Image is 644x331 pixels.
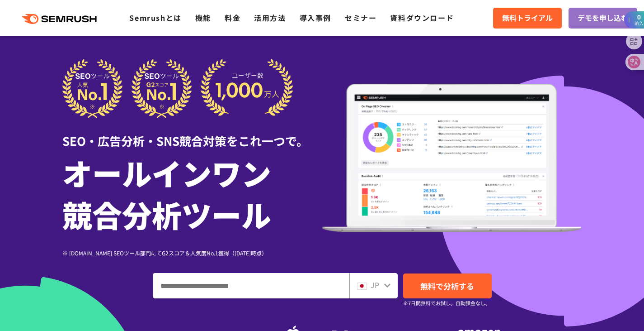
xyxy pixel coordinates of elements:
[578,12,628,24] span: デモを申し込む
[569,8,637,29] a: デモを申し込む
[403,273,492,298] a: 無料で分析する
[502,12,553,24] span: 無料トライアル
[129,12,181,23] a: Semrushとは
[624,11,644,29] button: I0输入
[493,8,562,29] a: 無料トライアル
[254,12,286,23] a: 活用方法
[390,12,454,23] a: 資料ダウンロード
[62,249,322,257] div: ※ [DOMAIN_NAME] SEOツール部門にてG2スコア＆人気度No.1獲得（[DATE]時点）
[371,279,379,290] span: JP
[62,118,322,149] div: SEO・広告分析・SNS競合対策をこれ一つで。
[300,12,331,23] a: 導入事例
[403,299,490,307] small: ※7日間無料でお試し。自動課金なし。
[195,12,211,23] a: 機能
[225,12,240,23] a: 料金
[420,280,474,292] span: 無料で分析する
[153,273,349,298] input: ドメイン、キーワードまたはURLを入力してください
[62,152,322,235] h1: オールインワン 競合分析ツール
[345,12,376,23] a: セミナー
